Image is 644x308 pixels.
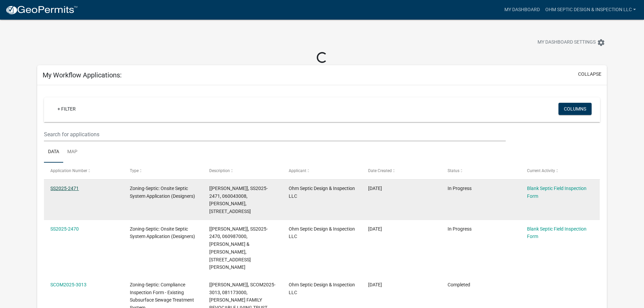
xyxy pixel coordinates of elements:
a: SS2025-2471 [50,186,79,191]
span: Ohm Septic Design & Inspection LLC [289,186,355,199]
a: SS2025-2470 [50,226,79,232]
button: Columns [558,103,592,115]
datatable-header-cell: Description [203,163,282,179]
a: Blank Septic Field Inspection Form [527,226,587,239]
datatable-header-cell: Type [123,163,203,179]
input: Search for applications [44,127,505,141]
datatable-header-cell: Date Created [362,163,441,179]
span: In Progress [448,186,472,191]
a: + Filter [52,103,81,115]
datatable-header-cell: Current Activity [520,163,600,179]
span: Zoning-Septic: Onsite Septic System Application (Designers) [130,226,195,239]
span: Application Number [50,168,87,173]
span: My Dashboard Settings [538,39,596,47]
span: Status [448,168,459,173]
a: Blank Septic Field Inspection Form [527,186,587,199]
button: My Dashboard Settingssettings [532,36,611,49]
button: collapse [578,71,601,78]
a: Data [44,141,63,163]
span: Description [209,168,230,173]
span: In Progress [448,226,472,232]
span: 08/19/2025 [368,226,382,232]
a: SCOM2025-3013 [50,282,87,287]
datatable-header-cell: Status [441,163,520,179]
span: Applicant [289,168,306,173]
datatable-header-cell: Application Number [44,163,123,179]
span: Ohm Septic Design & Inspection LLC [289,282,355,295]
i: settings [597,39,605,47]
span: 08/18/2025 [368,282,382,287]
a: My Dashboard [502,3,543,16]
a: Map [63,141,81,163]
span: 08/19/2025 [368,186,382,191]
span: Type [130,168,139,173]
a: Ohm Septic Design & Inspection LLC [543,3,639,16]
span: [Jeff Rusness], SS2025-2470, 060987000, THOMAS & MARLENE COOK, 13871 REDMAN BEACH RD [209,226,268,270]
span: Ohm Septic Design & Inspection LLC [289,226,355,239]
span: Current Activity [527,168,555,173]
datatable-header-cell: Applicant [282,163,362,179]
h5: My Workflow Applications: [43,71,122,79]
span: Zoning-Septic: Onsite Septic System Application (Designers) [130,186,195,199]
span: [Jeff Rusness], SS2025-2471, 060043008, LUCAS WEAVER, 14171 CO HWY 6 [209,186,268,214]
span: Date Created [368,168,392,173]
span: Completed [448,282,470,287]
